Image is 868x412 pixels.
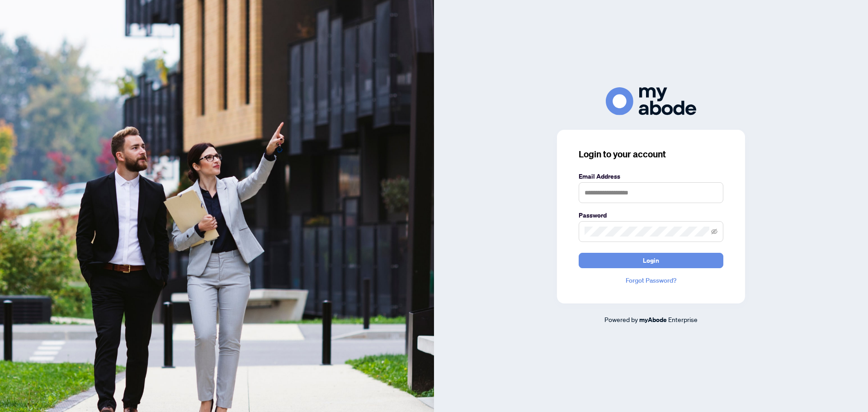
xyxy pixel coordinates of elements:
[606,87,696,115] img: ma-logo
[639,315,667,325] a: myAbode
[579,210,723,220] label: Password
[604,315,638,323] span: Powered by
[579,148,723,161] h3: Login to your account
[711,228,717,235] span: eye-invisible
[643,253,659,268] span: Login
[579,275,723,285] a: Forgot Password?
[579,253,723,268] button: Login
[668,315,698,323] span: Enterprise
[579,171,723,181] label: Email Address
